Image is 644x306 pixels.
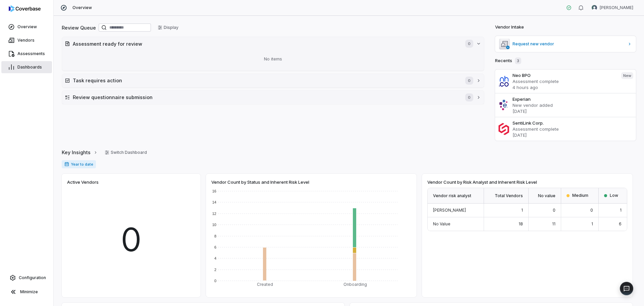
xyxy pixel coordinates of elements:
span: New [621,72,633,79]
span: 6 [619,221,622,226]
div: Total Vendors [484,188,529,204]
span: Low [610,193,618,198]
h2: Review Queue [62,24,96,31]
button: Review questionnaire submission0 [62,91,484,104]
button: Switch Dashboard [101,147,151,158]
a: Neo BPOAssessment complete4 hours agoNew [495,70,636,93]
span: 11 [552,221,555,226]
span: 1 [521,208,523,213]
span: [PERSON_NAME] [600,5,633,10]
text: 2 [214,268,216,272]
span: Active Vendors [67,179,99,185]
text: 6 [214,245,216,249]
p: [DATE] [513,132,633,138]
span: Vendor Count by Risk Analyst and Inherent Risk Level [427,179,537,185]
span: Dashboards [17,64,42,70]
a: Overview [1,21,52,33]
a: Key Insights [62,145,98,160]
span: 0 [590,208,593,213]
button: Minimize [3,285,51,299]
a: Vendors [1,34,52,46]
div: No items [65,50,481,68]
h3: Experian [513,96,633,102]
img: logo-D7KZi-bG.svg [9,5,41,12]
a: ExperianNew vendor added[DATE] [495,93,636,117]
span: Overview [72,5,92,10]
span: 18 [519,221,523,226]
span: Year to date [62,160,96,168]
button: Task requires action0 [62,74,484,87]
h2: Review questionnaire submission [73,94,459,101]
h2: Vendor Intake [495,24,524,31]
h3: Neo BPO [513,72,616,78]
p: [DATE] [513,108,633,114]
span: Key Insights [62,149,91,156]
h3: SentiLink Corp. [513,120,633,126]
span: 0 [465,93,473,101]
p: New vendor added [513,102,633,108]
text: 12 [212,212,216,216]
a: Assessments [1,48,52,60]
svg: Date range for report [64,162,69,167]
span: Vendor Count by Status and Inherent Risk Level [211,179,309,185]
span: [PERSON_NAME] [433,208,466,213]
img: Jihat Rodriguez avatar [592,5,597,10]
span: 3 [515,57,521,64]
h2: Task requires action [73,77,459,84]
span: 0 [465,77,473,85]
span: Overview [17,24,37,30]
button: Key Insights [60,145,100,160]
text: 0 [214,279,216,283]
span: 0 [465,40,473,48]
p: Assessment complete [513,78,616,84]
p: 4 hours ago [513,84,616,90]
span: 0 [553,208,555,213]
button: Jihat Rodriguez avatar[PERSON_NAME] [588,3,637,13]
span: 0 [121,216,142,264]
text: 10 [212,223,216,227]
text: 16 [212,189,216,193]
text: 8 [214,234,216,238]
div: No value [529,188,561,204]
h2: Recents [495,57,521,64]
span: Vendors [17,38,35,43]
text: 4 [214,256,216,260]
span: 1 [620,208,622,213]
span: Assessments [17,51,45,56]
text: 14 [212,200,216,204]
a: Request new vendor [495,36,636,52]
span: 1 [591,221,593,226]
span: Configuration [19,275,46,280]
p: Assessment complete [513,126,633,132]
h2: Assessment ready for review [73,40,459,47]
div: Vendor risk analyst [428,188,484,204]
a: Dashboards [1,61,52,73]
span: Request new vendor [513,41,625,47]
a: Configuration [3,272,51,284]
span: Minimize [20,289,38,295]
button: Assessment ready for review0 [62,37,484,50]
span: Medium [572,193,588,198]
span: No Value [433,221,450,226]
button: Display [154,23,182,33]
a: SentiLink Corp.Assessment complete[DATE] [495,117,636,141]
